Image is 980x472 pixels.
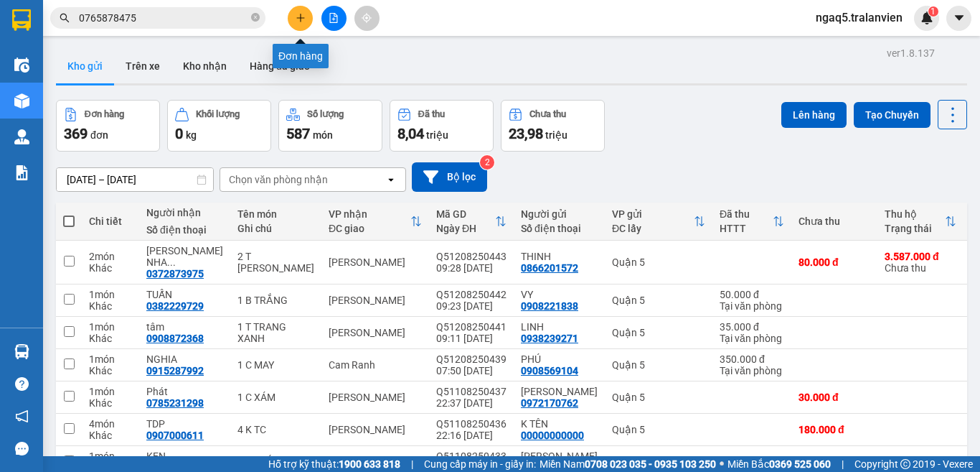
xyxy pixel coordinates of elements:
span: 587 [286,125,310,142]
div: Quận 5 [612,392,705,403]
div: Q51108250433 [436,450,507,462]
div: Tại văn phòng [720,300,784,312]
button: Hàng đã giao [238,49,321,83]
button: Bộ lọc [412,162,487,192]
div: Khác [89,300,132,312]
div: 30.000 đ [798,392,870,403]
div: 22:16 [DATE] [436,430,507,441]
strong: 0708 023 035 - 0935 103 250 [585,458,716,470]
div: Người nhận [146,207,223,218]
div: [PERSON_NAME] [329,456,422,468]
div: Đã thu [720,208,773,220]
span: 1 [930,6,936,17]
div: [PERSON_NAME] [329,327,422,338]
div: 1 B TRẮNG [237,295,314,306]
span: 0 [175,125,183,142]
div: Khác [89,397,132,409]
div: 0907000611 [146,430,204,441]
div: Ngày ĐH [436,223,495,234]
div: 350.000 đ [720,353,784,365]
div: LINH [521,321,598,333]
button: Kho gửi [56,49,114,83]
span: notification [15,409,29,423]
span: 369 [64,125,88,142]
span: ⚪️ [720,461,724,467]
th: Toggle SortBy [712,203,791,241]
div: tuyển anh [521,386,598,397]
sup: 2 [480,155,494,170]
span: đơn [90,129,108,141]
div: 4 K TC [237,424,314,435]
div: 09:11 [DATE] [436,333,507,344]
th: Toggle SortBy [321,203,429,241]
span: copyright [900,459,910,469]
th: Toggle SortBy [605,203,712,241]
span: ... [167,256,176,268]
div: 1 món [89,321,132,333]
span: search [60,13,70,23]
div: tâm [146,321,223,333]
button: caret-down [946,6,971,31]
div: Phát [146,386,223,397]
div: Quận 5 [612,256,705,268]
div: 1 C XÁM [237,392,314,403]
div: Quận 5 [612,295,705,306]
button: Kho nhận [171,49,238,83]
span: 8,04 [397,125,424,142]
div: K TÊN [521,418,598,430]
img: logo-vxr [12,9,31,31]
input: Select a date range. [57,168,213,191]
div: TRUNG NHA TRANG [146,245,223,268]
span: aim [362,13,372,23]
input: Tìm tên, số ĐT hoặc mã đơn [79,10,248,26]
div: 09:28 [DATE] [436,262,507,274]
span: 23,98 [509,125,543,142]
div: Q51208250443 [436,251,507,262]
div: 0972170762 [521,397,578,409]
div: 00000000000 [521,430,584,441]
div: 1 món [89,450,132,462]
div: 50.000 đ [720,289,784,300]
div: KEN [146,450,223,462]
div: 3.587.000 đ [885,251,956,262]
div: 1 món [89,353,132,365]
div: [PERSON_NAME] [329,424,422,435]
div: Tên món [237,208,314,220]
th: Toggle SortBy [877,203,963,241]
button: Trên xe [114,49,171,83]
div: VP nhận [329,208,410,220]
div: Khác [89,430,132,441]
div: 22:37 [DATE] [436,397,507,409]
div: Chưa thu [885,251,956,274]
div: Chi tiết [89,216,132,227]
div: 0382229729 [146,300,204,312]
span: Cung cấp máy in - giấy in: [424,456,536,472]
div: Quận 5 [612,424,705,435]
div: Q51208250442 [436,289,507,300]
div: 0915287992 [146,365,204,376]
div: THINH [521,251,598,262]
button: aim [354,6,380,31]
div: 0372873975 [146,268,204,279]
div: PHÚ [521,353,598,365]
span: Miền Nam [540,456,716,472]
div: 1 C TRẮNG [237,456,314,468]
img: warehouse-icon [14,344,29,359]
div: Quận 5 [612,359,705,371]
div: 0908221838 [521,300,578,312]
div: Số lượng [307,109,344,119]
span: món [313,129,333,141]
button: Số lượng587món [278,100,382,152]
div: tuyển anh [521,450,598,462]
div: 1 T TRANG XANH [237,321,314,344]
span: kg [186,129,197,141]
div: Đơn hàng [85,109,124,119]
span: Miền Bắc [727,456,831,472]
div: 0785231298 [146,397,204,409]
img: warehouse-icon [14,129,29,144]
div: [PERSON_NAME] [329,392,422,403]
div: 0866201572 [521,262,578,274]
div: HTTT [720,223,773,234]
span: close-circle [251,13,260,22]
div: Chưa thu [529,109,566,119]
